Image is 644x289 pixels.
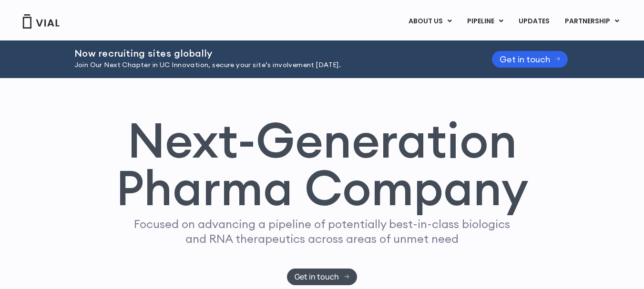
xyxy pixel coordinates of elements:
[492,51,568,68] a: Get in touch
[74,48,468,59] h2: Now recruiting sites globally
[557,13,627,30] a: PARTNERSHIPMenu Toggle
[116,116,529,212] h1: Next-Generation Pharma Company
[74,60,468,70] p: Join Our Next Chapter in UC Innovation, secure your site’s involvement [DATE].
[500,56,550,63] span: Get in touch
[511,13,557,30] a: UPDATES
[401,13,459,30] a: ABOUT USMenu Toggle
[130,217,514,246] p: Focused on advancing a pipeline of potentially best-in-class biologics and RNA therapeutics acros...
[460,13,511,30] a: PIPELINEMenu Toggle
[287,269,357,285] a: Get in touch
[22,14,60,29] img: Vial Logo
[295,273,339,280] span: Get in touch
